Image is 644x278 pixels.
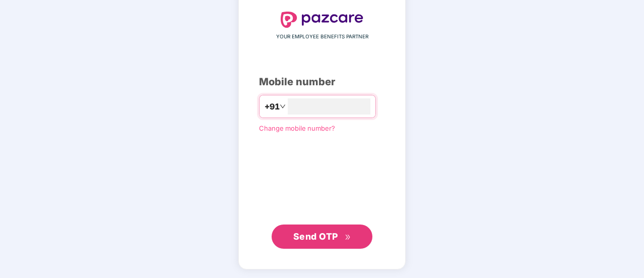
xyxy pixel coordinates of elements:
[265,100,280,113] span: +91
[272,225,372,249] button: Send OTPdouble-right
[293,231,338,242] span: Send OTP
[281,12,363,28] img: logo
[259,124,335,132] a: Change mobile number?
[276,33,368,41] span: YOUR EMPLOYEE BENEFITS PARTNER
[345,234,351,241] span: double-right
[259,74,385,90] div: Mobile number
[280,103,286,109] span: down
